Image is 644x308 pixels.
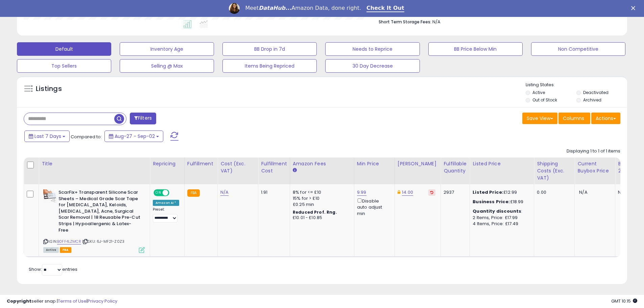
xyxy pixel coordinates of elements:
[577,160,612,174] div: Current Buybox Price
[357,189,366,196] a: 9.99
[29,266,77,273] span: Show: entries
[293,189,349,195] div: 8% for <= £10
[220,189,229,196] a: N/A
[444,189,464,195] div: 2937
[57,239,81,244] a: B0FF4LZMCR
[220,160,255,174] div: Cost (Exc. VAT)
[88,298,117,304] a: Privacy Policy
[293,215,349,221] div: £10.01 - £10.85
[168,190,179,196] span: OFF
[293,167,297,173] small: Amazon Fees.
[24,131,70,142] button: Last 7 Days
[71,134,102,140] span: Compared to:
[222,59,317,73] button: Items Being Repriced
[583,90,609,95] label: Deactivated
[357,197,389,217] div: Disable auto adjust min
[379,19,431,25] b: Short Term Storage Fees:
[82,239,124,244] span: | SKU: 6J-MF21-Z0Z3
[293,195,349,202] div: 15% for > £10
[60,247,71,253] span: FBA
[120,59,214,73] button: Selling @ Max
[618,189,640,195] div: N/A
[42,160,147,167] div: Title
[366,5,404,12] a: Check It Out
[34,133,61,140] span: Last 7 Days
[526,82,627,88] p: Listing States:
[154,190,163,196] span: ON
[17,59,111,73] button: Top Sellers
[532,90,545,95] label: Active
[473,215,529,221] div: 2 Items, Price: £17.99
[432,19,440,25] span: N/A
[130,113,156,124] button: Filters
[473,189,529,195] div: £12.99
[611,298,637,304] span: 2025-09-10 10:15 GMT
[43,247,59,253] span: All listings currently available for purchase on Amazon
[473,160,531,167] div: Listed Price
[120,42,214,56] button: Inventory Age
[187,189,200,197] small: FBA
[58,298,87,304] a: Terms of Use
[261,160,287,174] div: Fulfillment Cost
[428,42,523,56] button: BB Price Below Min
[229,3,240,14] img: Profile image for Georgie
[17,42,111,56] button: Default
[7,298,117,305] div: seller snap | |
[563,115,584,122] span: Columns
[293,160,351,167] div: Amazon Fees
[558,113,590,124] button: Columns
[522,113,557,124] button: Save View
[579,189,587,195] span: N/A
[532,97,557,103] label: Out of Stock
[567,148,620,155] div: Displaying 1 to 1 of 1 items
[537,189,569,195] div: 0.00
[473,198,510,205] b: Business Price:
[325,59,420,73] button: 30 Day Decrease
[473,208,529,214] div: :
[115,133,155,140] span: Aug-27 - Sep-02
[531,42,625,56] button: Non Competitive
[261,189,285,195] div: 1.91
[473,221,529,227] div: 4 Items, Price: £17.49
[398,160,438,167] div: [PERSON_NAME]
[537,160,572,182] div: Shipping Costs (Exc. VAT)
[618,160,643,174] div: BB Share 24h.
[43,189,57,203] img: 41PvFoUiEFL._SL40_.jpg
[153,200,179,206] div: Amazon AI *
[583,97,601,103] label: Archived
[357,160,392,167] div: Min Price
[58,189,141,235] b: ScarFix+ Transparent Silicone Scar Sheets – Medical Grade Scar Tape for [MEDICAL_DATA], Keloids, ...
[293,209,337,215] b: Reduced Prof. Rng.
[473,189,503,195] b: Listed Price:
[187,160,215,167] div: Fulfillment
[325,42,420,56] button: Needs to Reprice
[293,202,349,208] div: £0.25 min
[36,84,62,94] h5: Listings
[104,131,163,142] button: Aug-27 - Sep-02
[402,189,413,196] a: 14.00
[473,199,529,205] div: £18.99
[259,5,291,11] i: DataHub...
[473,208,521,214] b: Quantity discounts
[153,207,179,222] div: Preset:
[631,6,638,10] div: Close
[153,160,182,167] div: Repricing
[43,189,145,252] div: ASIN:
[7,298,31,304] strong: Copyright
[222,42,317,56] button: BB Drop in 7d
[591,113,620,124] button: Actions
[444,160,467,174] div: Fulfillable Quantity
[245,5,361,11] div: Meet Amazon Data, done right.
